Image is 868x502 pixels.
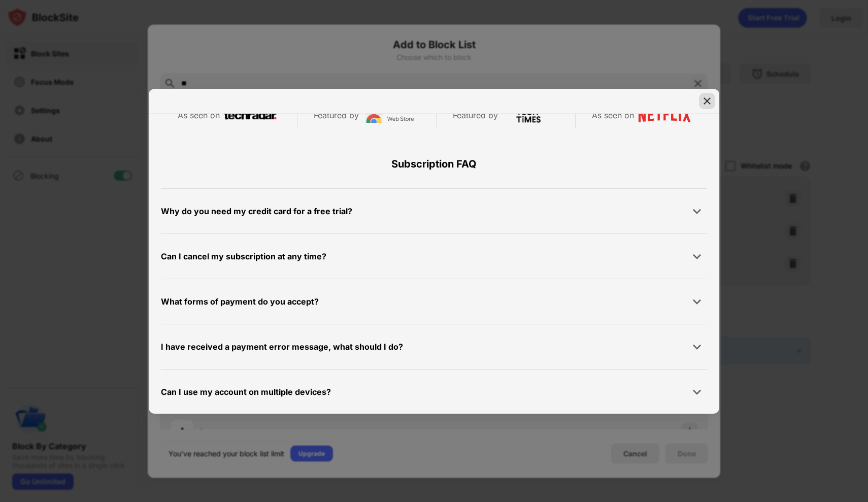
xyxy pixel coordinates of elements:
div: I have received a payment error message, what should I do? [161,340,403,354]
div: As seen on [592,108,634,123]
div: Why do you need my credit card for a free trial? [161,204,352,219]
div: Featured by [314,108,359,123]
div: Can I use my account on multiple devices? [161,385,331,399]
img: chrome-web-store-logo [363,108,416,123]
img: techradar [224,108,277,123]
div: Subscription FAQ [161,140,707,188]
div: As seen on [178,108,220,123]
div: Featured by [453,108,498,123]
img: tech-times [502,108,555,123]
div: What forms of payment do you accept? [161,294,319,309]
img: netflix-logo [638,108,691,123]
div: Can I cancel my subscription at any time? [161,249,326,264]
